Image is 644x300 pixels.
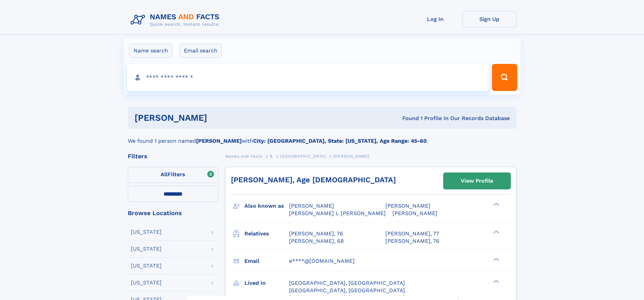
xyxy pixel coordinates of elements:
[253,138,427,144] b: City: [GEOGRAPHIC_DATA], State: [US_STATE], Age Range: 45-60
[289,280,405,286] span: [GEOGRAPHIC_DATA], [GEOGRAPHIC_DATA]
[289,237,344,245] a: [PERSON_NAME], 68
[385,203,430,209] span: [PERSON_NAME]
[461,173,493,189] div: View Profile
[244,277,289,289] h3: Lived in
[128,129,517,145] div: We found 1 person named with .
[492,202,500,207] div: ❯
[161,171,168,178] span: All
[244,200,289,212] h3: Also known as
[270,154,273,159] span: B
[128,153,218,159] div: Filters
[408,11,462,27] a: Log In
[289,203,334,209] span: [PERSON_NAME]
[129,44,172,58] label: Name search
[244,255,289,267] h3: Email
[462,11,517,27] a: Sign Up
[289,210,386,216] span: [PERSON_NAME] L [PERSON_NAME]
[289,287,405,294] span: [GEOGRAPHIC_DATA], [GEOGRAPHIC_DATA]
[385,237,439,245] a: [PERSON_NAME], 76
[492,279,500,283] div: ❯
[270,152,273,160] a: B
[492,64,517,91] button: Search Button
[135,114,305,122] h1: [PERSON_NAME]
[392,210,437,216] span: [PERSON_NAME]
[492,230,500,234] div: ❯
[128,11,225,29] img: Logo Names and Facts
[280,154,326,159] span: [GEOGRAPHIC_DATA]
[131,246,162,252] div: [US_STATE]
[180,44,222,58] label: Email search
[131,280,162,285] div: [US_STATE]
[305,115,510,122] div: Found 1 Profile In Our Records Database
[196,138,242,144] b: [PERSON_NAME]
[131,229,162,235] div: [US_STATE]
[131,263,162,269] div: [US_STATE]
[244,228,289,239] h3: Relatives
[280,152,326,160] a: [GEOGRAPHIC_DATA]
[492,257,500,261] div: ❯
[385,230,439,237] a: [PERSON_NAME], 77
[127,64,489,91] input: search input
[225,152,262,160] a: Names and Facts
[444,173,510,189] a: View Profile
[128,167,218,183] label: Filters
[128,210,218,216] div: Browse Locations
[333,154,369,159] span: [PERSON_NAME]
[231,176,396,184] a: [PERSON_NAME], Age [DEMOGRAPHIC_DATA]
[289,230,343,237] a: [PERSON_NAME], 76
